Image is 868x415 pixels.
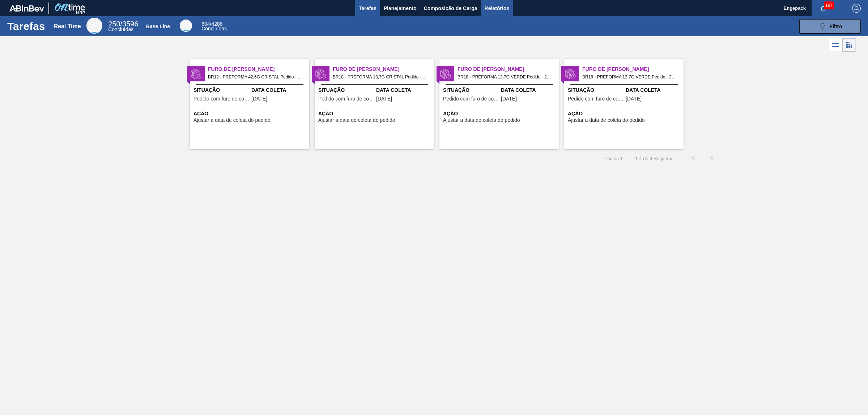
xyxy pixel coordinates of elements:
span: Pedido com furo de coleta [568,96,624,102]
img: Logout [852,4,861,13]
span: Ação [318,110,432,117]
span: BR18 - PREFORMA 13,7G CRISTAL Pedido - 2003207 [333,73,428,81]
span: Pedido com furo de coleta [443,96,499,102]
span: 1 - 4 de 4 Registros [634,156,673,161]
span: Pedido com furo de coleta [318,96,374,102]
span: Data Coleta [626,86,682,94]
span: Composição de Carga [424,4,477,13]
button: < [684,149,702,167]
span: / 4288 [201,21,222,27]
span: Situação [318,86,374,94]
span: Ajustar a data de coleta do pedido [193,117,271,123]
span: 12/08/2025 [626,96,642,102]
div: Base Line [201,22,227,31]
span: BR18 - PREFORMA 13,7G VERDE Pedido - 2001676 [458,73,553,81]
button: Notificações [812,3,835,13]
span: Furo de Coleta [333,65,434,73]
div: Visão em Cards [842,38,856,52]
span: BR18 - PREFORMA 13,7G VERDE Pedido - 2003206 [582,73,678,81]
span: Tarefas [359,4,376,13]
span: 11/08/2025 [501,96,517,102]
span: 12/08/2025 [251,96,267,102]
span: Ajustar a data de coleta do pedido [568,117,645,123]
div: Real Time [108,21,138,32]
div: Base Line [146,23,170,29]
span: 12/08/2025 [376,96,392,102]
span: 187 [824,1,834,9]
span: / 3596 [108,20,138,28]
span: Situação [443,86,499,94]
span: Ajustar a data de coleta do pedido [443,117,520,123]
img: status [191,68,201,79]
span: Relatórios [485,4,509,13]
span: Data Coleta [376,86,432,94]
span: Data Coleta [501,86,557,94]
span: Filtro [830,23,842,29]
span: Ajustar a data de coleta do pedido [318,117,395,123]
span: Situação [568,86,624,94]
h1: Tarefas [7,22,45,30]
button: > [702,149,720,167]
img: status [565,68,576,79]
span: Página : 1 [604,156,623,161]
div: Base Line [180,20,192,32]
span: Ação [443,110,557,117]
span: Furo de Coleta [208,65,309,73]
span: 604 [201,21,210,27]
span: 250 [108,20,120,28]
span: Concluídas [108,26,133,32]
span: Pedido com furo de coleta [193,96,250,102]
span: Furo de Coleta [582,65,684,73]
span: Data Coleta [251,86,307,94]
span: Concluídas [201,26,227,31]
span: Furo de Coleta [458,65,559,73]
div: Real Time [86,18,102,34]
img: status [315,68,326,79]
img: TNhmsLtSVTkK8tSr43FrP2fwEKptu5GPRR3wAAAABJRU5ErkJggg== [9,5,44,12]
span: Ação [193,110,307,117]
button: Filtro [799,19,861,34]
span: BR12 - PREFORMA 42,6G CRISTAL Pedido - 2003197 [208,73,303,81]
img: status [440,68,451,79]
span: Planejamento [384,4,417,13]
div: Real Time [54,23,81,30]
span: Ação [568,110,682,117]
div: Visão em Lista [829,38,842,52]
span: Situação [193,86,250,94]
